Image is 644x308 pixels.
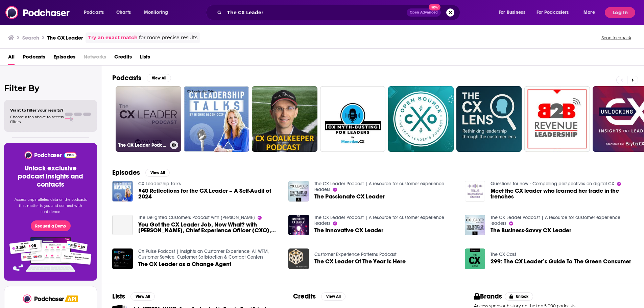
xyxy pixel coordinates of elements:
[116,8,131,17] span: Charts
[112,292,125,301] h2: Lists
[536,8,569,17] span: For Podcasters
[145,169,170,177] button: View All
[314,215,444,226] a: The CX Leader Podcast | A resource for customer experience leaders
[47,34,83,41] h3: The CX Leader
[7,237,94,273] img: Pro Features
[84,51,106,65] span: Networks
[314,194,385,199] a: The Passionate CX Leader
[112,7,135,18] a: Charts
[139,34,197,42] span: for more precise results
[138,261,231,267] a: The CX Leader as a Change Agent
[118,142,167,148] h3: The CX Leader Podcast | A resource for customer experience leaders
[112,168,140,177] h2: Episodes
[465,248,485,269] img: 299: The CX Leader’s Guide To The Green Consumer
[138,222,281,233] span: You Got the CX Leader Job, Now What? with [PERSON_NAME], Chief Experience Officer (CXO), UBS
[53,51,75,65] a: Episodes
[288,248,309,269] img: The CX Leader Of The Year Is Here
[112,292,155,301] a: ListsView All
[429,4,441,10] span: New
[491,188,633,199] a: Meet the CX leader who learned her trade in the trenches
[144,8,168,17] span: Monitoring
[491,259,631,264] a: 299: The CX Leader’s Guide To The Green Consumer
[84,8,104,17] span: Podcasts
[112,215,133,235] a: You Got the CX Leader Job, Now What? with Allison Landers, Chief Experience Officer (CXO), UBS
[112,248,133,269] img: The CX Leader as a Change Agent
[491,252,516,257] a: The CX Cast
[532,7,579,18] button: open menu
[583,8,595,17] span: More
[23,294,65,303] img: Podchaser - Follow, Share and Rate Podcasts
[494,7,534,18] button: open menu
[474,292,502,301] h2: Brands
[10,108,64,113] span: Want to filter your results?
[5,6,70,19] img: Podchaser - Follow, Share and Rate Podcasts
[293,292,316,301] h2: Credits
[8,51,15,65] a: All
[116,86,181,152] a: The CX Leader Podcast | A resource for customer experience leaders
[224,7,407,18] input: Search podcasts, credits, & more...
[212,5,467,20] div: Search podcasts, credits, & more...
[293,292,345,301] a: CreditsView All
[12,164,89,189] h3: Unlock exclusive podcast insights and contacts
[491,181,614,187] a: Questions for now - Compelling perspectives on digital CX
[130,292,155,301] button: View All
[112,74,171,82] a: PodcastsView All
[314,228,383,233] a: The Innovative CX Leader
[79,7,113,18] button: open menu
[138,248,269,260] a: CX Pulse Podcast | Insights on Customer Experience, AI, WFM, Customer Service, Customer Satisfact...
[138,181,181,187] a: CX Leadership Talks
[410,11,438,14] span: Open Advanced
[579,7,603,18] button: open menu
[465,215,485,235] img: The Business-Savvy CX Leader
[138,188,281,199] a: #40 Reflections for the CX Leader – A Self-Audit of 2024
[140,51,150,65] a: Lists
[88,34,138,42] a: Try an exact match
[23,51,45,65] a: Podcasts
[321,292,345,301] button: View All
[24,151,77,159] img: Podchaser - Follow, Share and Rate Podcasts
[10,115,64,124] span: Choose a tab above to access filters.
[491,215,620,226] a: The CX Leader Podcast | A resource for customer experience leaders
[314,252,397,257] a: Customer Experience Patterns Podcast
[114,51,132,65] span: Credits
[138,215,255,220] a: The Delighted Customers Podcast with Mark Slatin
[112,168,170,177] a: EpisodesView All
[314,181,444,192] a: The CX Leader Podcast | A resource for customer experience leaders
[31,220,71,231] button: Request a Demo
[112,181,133,202] a: #40 Reflections for the CX Leader – A Self-Audit of 2024
[491,228,571,233] a: The Business-Savvy CX Leader
[605,7,635,18] button: Log In
[314,259,406,264] a: The CX Leader Of The Year Is Here
[139,7,177,18] button: open menu
[499,8,525,17] span: For Business
[65,295,78,302] img: Podchaser API banner
[505,292,533,301] button: Unlock
[138,222,281,233] a: You Got the CX Leader Job, Now What? with Allison Landers, Chief Experience Officer (CXO), UBS
[465,181,485,202] img: Meet the CX leader who learned her trade in the trenches
[599,35,633,41] button: Send feedback
[12,197,89,215] p: Access unparalleled data on the podcasts that matter to you and connect with confidence.
[112,74,141,82] h2: Podcasts
[288,215,309,235] img: The Innovative CX Leader
[288,181,309,202] img: The Passionate CX Leader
